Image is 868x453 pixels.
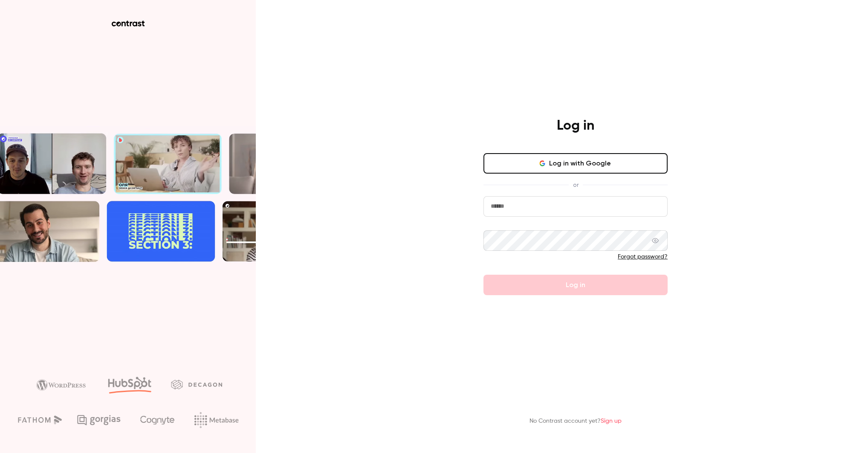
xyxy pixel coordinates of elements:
p: No Contrast account yet? [529,417,622,426]
span: or [569,180,583,189]
a: Forgot password? [618,254,668,260]
button: Log in with Google [483,153,668,174]
a: Sign up [601,418,622,424]
img: decagon [171,380,222,389]
h4: Log in [557,117,594,134]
